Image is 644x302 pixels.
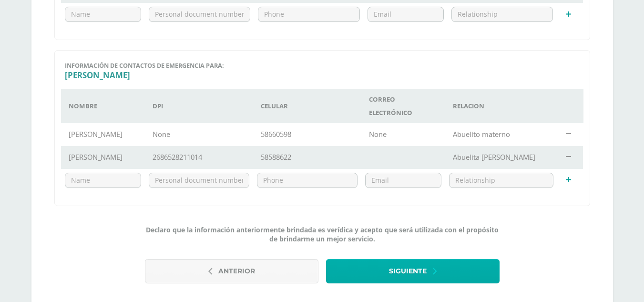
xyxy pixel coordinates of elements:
[61,89,145,123] th: Nombre
[65,173,141,187] input: Name
[65,70,580,81] h3: [PERSON_NAME]
[452,7,553,21] input: Relationship
[218,260,255,283] span: Anterior
[253,146,361,169] td: 58588622
[253,89,361,123] th: Celular
[450,173,552,187] input: Relationship
[145,89,253,123] th: DPI
[65,61,224,70] span: Información de contactos de emergencia para:
[145,225,500,243] span: Declaro que la información anteriormente brindada es verídica y acepto que será utilizada con el ...
[361,123,445,146] td: None
[445,89,557,123] th: Relacion
[65,7,141,21] input: Name
[253,123,361,146] td: 58660598
[145,123,253,146] td: None
[445,123,557,146] td: Abuelito materno
[389,260,427,283] span: Siguiente
[445,146,557,169] td: Abuelita [PERSON_NAME]
[368,7,443,21] input: Email
[61,123,145,146] td: [PERSON_NAME]
[361,89,445,123] th: Correo electrónico
[326,259,500,283] button: Siguiente
[145,146,253,169] td: 2686528211014
[257,173,357,187] input: Phone
[145,259,318,283] button: Anterior
[149,7,250,21] input: Personal document number
[61,146,145,169] td: [PERSON_NAME]
[258,7,359,21] input: Phone
[149,173,249,187] input: Personal document number
[366,173,441,187] input: Email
